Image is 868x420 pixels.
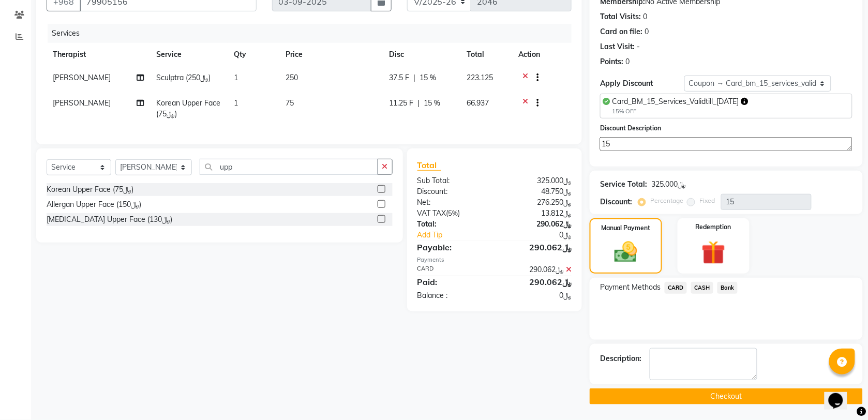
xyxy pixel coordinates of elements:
div: - [637,41,640,52]
div: 0 [645,26,649,37]
span: VAT TAX [417,208,446,218]
div: 0 [625,56,630,67]
span: | [413,72,415,83]
span: Korean Upper Face (﷼75) [156,98,220,118]
img: _gift.svg [694,238,733,267]
div: Payments [417,256,572,264]
span: 37.5 F [389,72,409,83]
div: Discount: [600,197,632,207]
div: Points: [600,56,623,67]
span: 15 % [424,98,440,109]
span: 1 [234,98,238,108]
span: 11.25 F [389,98,413,109]
div: ( ) [410,208,495,219]
div: 0 [643,11,647,22]
span: 75 [286,98,294,108]
div: Discount: [410,186,495,197]
div: ﷼325.000 [651,179,686,190]
div: Korean Upper Face (﷼75) [47,184,133,195]
label: Fixed [699,196,715,205]
iframe: chat widget [825,379,858,410]
span: [PERSON_NAME] [53,73,111,82]
div: [MEDICAL_DATA] Upper Face (﷼130) [47,214,172,225]
div: Allergan Upper Face (﷼150) [47,199,141,210]
div: ﷼290.062 [495,264,579,275]
div: CARD [410,264,495,275]
div: ﷼290.062 [495,241,579,253]
label: Discount Description [600,124,661,133]
div: ﷼13.812 [495,208,579,219]
span: | [417,98,420,109]
span: Card_BM_15_Services_Validtill_[DATE] [612,97,739,106]
div: Sub Total: [410,175,495,186]
img: _cash.svg [607,239,645,265]
span: Sculptra (﷼250) [156,73,211,82]
span: Total [417,160,441,171]
th: Price [279,43,383,66]
div: Net: [410,197,495,208]
div: Payable: [410,241,495,253]
span: 15 % [420,72,436,83]
div: Description: [600,353,641,364]
span: [PERSON_NAME] [53,98,111,108]
label: Percentage [650,196,683,205]
span: CASH [691,282,713,294]
div: 15% OFF [612,107,748,116]
div: Services [48,24,579,43]
label: Manual Payment [601,223,651,233]
div: ﷼0 [495,290,579,301]
a: Add Tip [410,230,509,241]
th: Therapist [47,43,150,66]
div: Last Visit: [600,41,635,52]
div: Apply Discount [600,78,684,89]
div: ﷼48.750 [495,186,579,197]
span: 66.937 [467,98,489,108]
div: Balance : [410,290,495,301]
th: Total [460,43,512,66]
span: 223.125 [467,73,493,82]
div: Total Visits: [600,11,641,22]
span: 5% [448,209,458,217]
div: ﷼290.062 [495,276,579,288]
span: Payment Methods [600,282,661,293]
label: Redemption [696,222,731,232]
div: ﷼0 [508,230,579,241]
div: Paid: [410,276,495,288]
div: Total: [410,219,495,230]
span: CARD [665,282,687,294]
div: Service Total: [600,179,647,190]
th: Service [150,43,228,66]
div: ﷼325.000 [495,175,579,186]
th: Action [512,43,572,66]
div: ﷼276.250 [495,197,579,208]
th: Qty [228,43,279,66]
th: Disc [383,43,460,66]
span: 250 [286,73,298,82]
span: Bank [717,282,738,294]
span: 1 [234,73,238,82]
button: Checkout [590,388,863,404]
div: ﷼290.062 [495,219,579,230]
input: Search or Scan [200,159,378,175]
div: Card on file: [600,26,642,37]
